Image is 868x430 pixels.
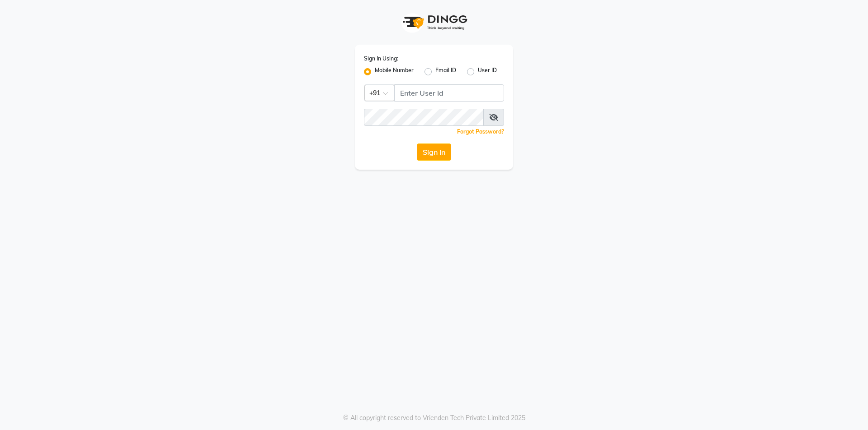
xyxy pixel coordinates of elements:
label: Sign In Using: [364,55,398,63]
input: Username [394,84,504,102]
label: User ID [478,66,497,77]
img: logo1.svg [398,9,470,36]
input: Username [364,109,484,126]
label: Mobile Number [375,66,414,77]
button: Sign In [417,143,451,161]
a: Forgot Password? [457,128,504,135]
label: Email ID [435,66,456,77]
